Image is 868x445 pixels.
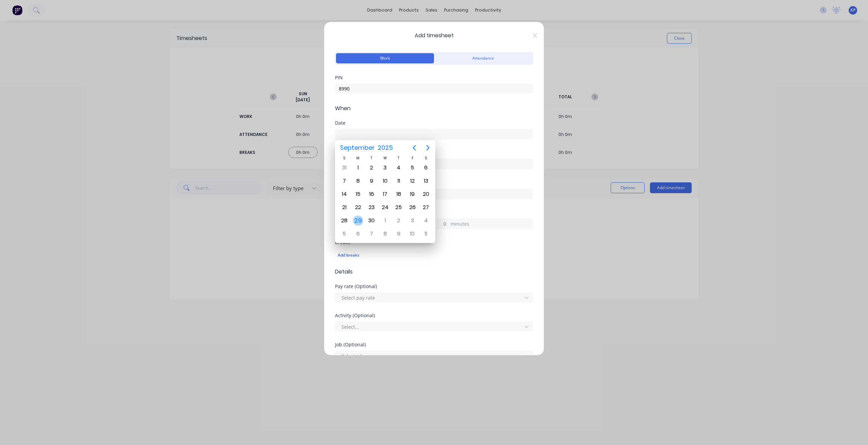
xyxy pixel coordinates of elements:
[367,202,377,213] div: Tuesday, September 23, 2025
[353,163,363,173] div: Monday, September 1, 2025
[338,142,376,154] span: September
[421,189,431,199] div: Saturday, September 20, 2025
[451,220,533,229] label: minutes
[434,53,532,63] button: Attendance
[335,75,533,80] div: PIN
[419,155,433,161] div: S
[339,229,349,239] div: Sunday, October 5, 2025
[367,189,377,199] div: Tuesday, September 16, 2025
[351,155,364,161] div: M
[394,202,404,213] div: Thursday, September 25, 2025
[421,216,431,226] div: Saturday, October 4, 2025
[421,229,431,239] div: Saturday, October 11, 2025
[380,163,390,173] div: Wednesday, September 3, 2025
[353,229,363,239] div: Monday, October 6, 2025
[353,216,363,226] div: Today, Monday, September 29, 2025
[378,155,392,161] div: W
[376,142,394,154] span: 2025
[392,155,406,161] div: T
[337,155,351,161] div: S
[339,202,349,213] div: Sunday, September 21, 2025
[339,176,349,186] div: Sunday, September 7, 2025
[339,216,349,226] div: Sunday, September 28, 2025
[335,104,533,113] span: When
[406,155,419,161] div: F
[367,163,377,173] div: Tuesday, September 2, 2025
[335,313,533,318] div: Activity (Optional)
[367,229,377,239] div: Tuesday, October 7, 2025
[394,229,404,239] div: Thursday, October 9, 2025
[339,189,349,199] div: Sunday, September 14, 2025
[421,163,431,173] div: Saturday, September 6, 2025
[407,216,417,226] div: Friday, October 3, 2025
[335,284,533,289] div: Pay rate (Optional)
[335,342,533,347] div: Job (Optional)
[408,141,421,155] button: Previous page
[336,53,434,63] button: Work
[421,202,431,213] div: Saturday, September 27, 2025
[336,142,397,154] button: September2025
[394,189,404,199] div: Thursday, September 18, 2025
[437,219,449,229] input: 0
[380,202,390,213] div: Wednesday, September 24, 2025
[407,202,417,213] div: Friday, September 26, 2025
[421,176,431,186] div: Saturday, September 13, 2025
[335,32,533,40] span: Add timesheet
[365,155,378,161] div: T
[353,189,363,199] div: Monday, September 15, 2025
[380,216,390,226] div: Wednesday, October 1, 2025
[335,83,533,94] input: Enter PIN
[335,121,533,125] div: Date
[367,216,377,226] div: Tuesday, September 30, 2025
[335,268,533,276] span: Details
[407,163,417,173] div: Friday, September 5, 2025
[338,251,530,260] div: Add breaks
[407,189,417,199] div: Friday, September 19, 2025
[394,176,404,186] div: Thursday, September 11, 2025
[407,176,417,186] div: Friday, September 12, 2025
[421,141,435,155] button: Next page
[353,176,363,186] div: Monday, September 8, 2025
[339,163,349,173] div: Sunday, August 31, 2025
[335,240,533,245] div: Breaks
[353,202,363,213] div: Monday, September 22, 2025
[380,189,390,199] div: Wednesday, September 17, 2025
[394,216,404,226] div: Thursday, October 2, 2025
[380,176,390,186] div: Wednesday, September 10, 2025
[394,163,404,173] div: Thursday, September 4, 2025
[380,229,390,239] div: Wednesday, October 8, 2025
[407,229,417,239] div: Friday, October 10, 2025
[367,176,377,186] div: Tuesday, September 9, 2025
